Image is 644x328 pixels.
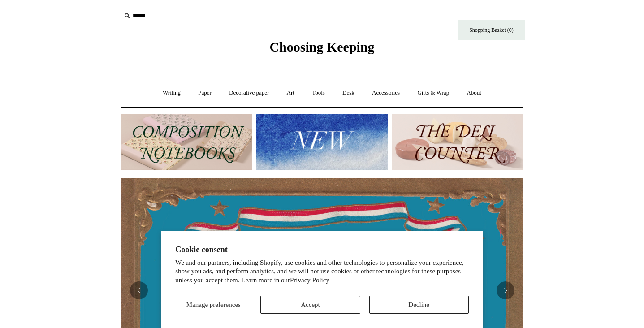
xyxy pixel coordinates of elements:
img: 202302 Composition ledgers.jpg__PID:69722ee6-fa44-49dd-a067-31375e5d54ec [121,114,252,170]
a: Paper [190,81,220,105]
a: Shopping Basket (0) [458,20,525,40]
h2: Cookie consent [175,245,469,255]
a: Desk [334,81,363,105]
a: Tools [304,81,333,105]
button: Manage preferences [175,296,251,314]
a: Decorative paper [221,81,277,105]
a: Art [279,81,303,105]
a: Choosing Keeping [269,47,374,53]
span: Manage preferences [186,301,241,308]
span: Choosing Keeping [269,39,374,54]
p: We and our partners, including Shopify, use cookies and other technologies to personalize your ex... [175,259,469,285]
img: The Deli Counter [392,114,523,170]
img: New.jpg__PID:f73bdf93-380a-4a35-bcfe-7823039498e1 [256,114,388,170]
a: Gifts & Wrap [409,81,457,105]
button: Next [497,281,514,299]
button: Accept [260,296,360,314]
button: Decline [369,296,469,314]
a: Privacy Policy [290,276,329,284]
a: Accessories [364,81,408,105]
a: About [458,81,489,105]
button: Previous [130,281,148,299]
a: Writing [155,81,189,105]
